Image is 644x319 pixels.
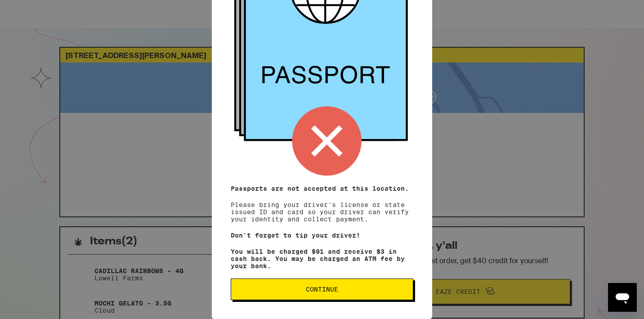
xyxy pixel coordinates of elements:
p: Please bring your driver's license or state issued ID and card so your driver can verify your ide... [231,185,413,223]
button: Continue [231,279,413,300]
span: Continue [306,286,338,292]
p: You will be charged $91 and receive $3 in cash back. You may be charged an ATM fee by your bank. [231,248,413,270]
iframe: Button to launch messaging window [608,283,637,312]
p: Don't forget to tip your driver! [231,232,413,239]
p: Passports are not accepted at this location. [231,185,413,192]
